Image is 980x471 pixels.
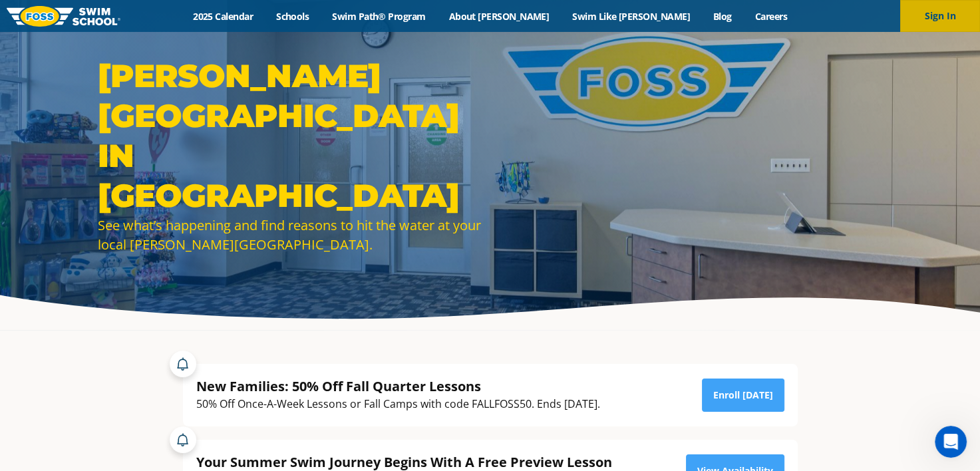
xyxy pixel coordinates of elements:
a: Blog [701,10,743,23]
h1: [PERSON_NAME][GEOGRAPHIC_DATA] in [GEOGRAPHIC_DATA] [98,56,484,216]
div: See what’s happening and find reasons to hit the water at your local [PERSON_NAME][GEOGRAPHIC_DATA]. [98,216,484,254]
a: Swim Path® Program [321,10,437,23]
a: Enroll [DATE] [702,379,784,412]
a: 2025 Calendar [182,10,265,23]
a: About [PERSON_NAME] [437,10,561,23]
a: Careers [743,10,798,23]
div: Your Summer Swim Journey Begins With A Free Preview Lesson [196,453,643,471]
a: Swim Like [PERSON_NAME] [561,10,702,23]
a: Schools [265,10,321,23]
div: New Families: 50% Off Fall Quarter Lessons [196,377,600,395]
img: FOSS Swim School Logo [7,6,120,27]
iframe: Intercom live chat [935,426,967,458]
div: 50% Off Once-A-Week Lessons or Fall Camps with code FALLFOSS50. Ends [DATE]. [196,395,600,413]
